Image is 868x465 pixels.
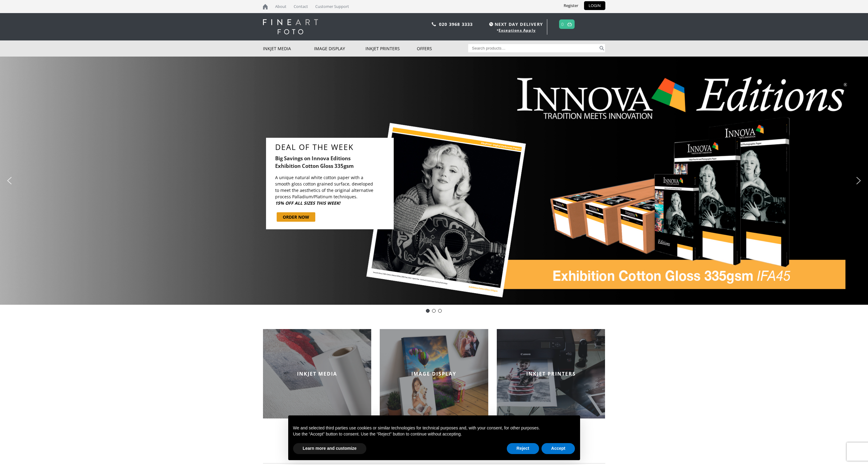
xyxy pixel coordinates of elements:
[417,40,468,57] a: Offers
[497,370,605,377] h2: INKJET PRINTERS
[283,214,309,220] div: ORDER NOW
[488,21,543,28] span: NEXT DAY DELIVERY
[275,155,354,169] b: Big Savings on Innova Editions Exhibition Cotton Gloss 335gsm
[561,20,564,29] a: 0
[425,308,443,314] div: Choose slide to display.
[507,443,539,454] button: Reject
[854,176,863,186] img: next arrow
[489,22,493,26] img: time.svg
[263,19,318,34] img: logo-white.svg
[426,309,430,313] div: DOTD - Innova Exhibition Cotton Gloss 335gsm - IFA45
[567,22,572,26] img: basket.svg
[5,176,14,186] img: previous arrow
[541,443,575,454] button: Accept
[275,174,375,206] p: A unique natural white cotton paper with a smooth gloss cotton grained surface, developed to meet...
[275,142,391,151] a: DEAL OF THE WEEK
[432,309,436,313] div: Innova-general
[275,200,340,206] b: 15% OFF ALL SIZES THIS WEEK!
[263,449,605,456] h2: Best Offers Of The Week
[598,44,605,52] button: Search
[432,22,436,26] img: phone.svg
[438,309,442,313] div: pinch book
[293,431,575,437] p: Use the “Accept” button to consent. Use the “Reject” button to continue without accepting.
[559,1,583,10] a: Register
[468,44,598,52] input: Search products…
[499,28,536,33] a: Exceptions Apply
[293,443,366,454] button: Learn more and customize
[439,21,473,27] a: 020 3968 3333
[266,138,394,229] div: DEAL OF THE WEEKBig Savings on Innova Editions Exhibition Cotton Gloss 335gsm A unique natural wh...
[293,425,575,431] p: We and selected third parties use cookies or similar technologies for technical purposes and, wit...
[365,40,417,57] a: Inkjet Printers
[314,40,365,57] a: Image Display
[263,370,372,377] h2: INKJET MEDIA
[277,212,315,222] a: ORDER NOW
[263,40,314,57] a: Inkjet Media
[380,370,488,377] h2: IMAGE DISPLAY
[584,1,605,10] a: LOGIN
